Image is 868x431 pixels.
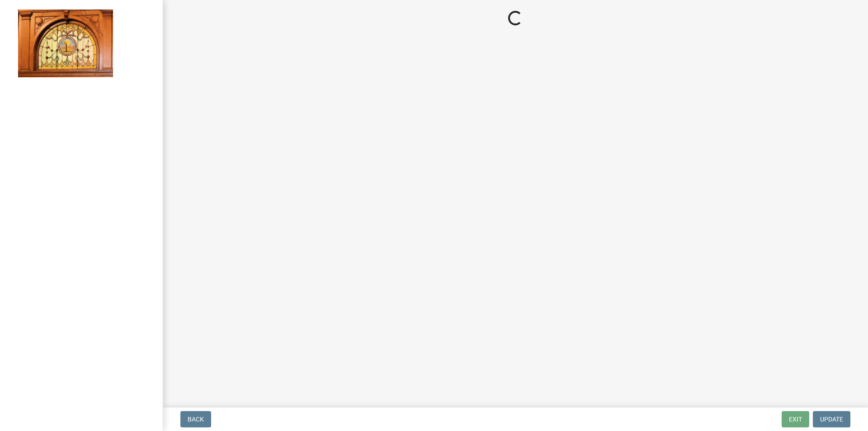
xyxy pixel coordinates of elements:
span: Update [820,416,843,423]
button: Back [180,411,211,427]
button: Exit [782,411,809,427]
img: Jasper County, Indiana [18,9,113,77]
button: Update [813,411,850,427]
span: Back [188,416,204,423]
